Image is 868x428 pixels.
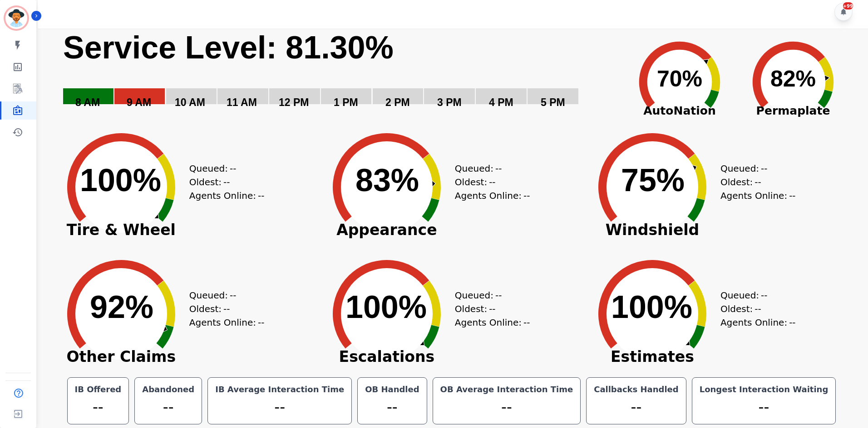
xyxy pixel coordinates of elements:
span: -- [755,175,761,189]
text: Service Level: 81.30% [63,30,394,65]
div: -- [698,396,830,418]
text: 70% [657,66,702,91]
span: -- [755,302,761,316]
span: Tire & Wheel [53,226,189,235]
text: 1 PM [334,96,358,108]
text: 100% [611,289,692,325]
div: Abandoned [140,383,196,396]
div: -- [363,396,421,418]
text: 92% [90,289,153,325]
span: Escalations [319,352,455,361]
span: -- [789,189,795,202]
span: AutoNation [623,102,736,120]
span: -- [258,189,264,202]
span: -- [223,175,230,189]
span: -- [523,316,530,329]
div: Callbacks Handled [592,383,681,396]
div: Oldest: [720,302,789,316]
span: -- [489,175,495,189]
div: -- [140,396,196,418]
div: OB Handled [363,383,421,396]
span: Appearance [319,226,455,235]
text: 9 AM [127,96,151,108]
span: Permaplate [736,102,850,120]
text: 75% [621,163,685,198]
span: -- [223,302,230,316]
span: -- [489,302,495,316]
div: Agents Online: [455,316,532,329]
span: Estimates [584,352,720,361]
div: Longest Interaction Waiting [698,383,830,396]
text: 5 PM [541,96,565,108]
span: Windshield [584,226,720,235]
span: -- [761,289,767,302]
div: IB Average Interaction Time [213,383,346,396]
text: 12 PM [279,96,309,108]
div: Agents Online: [720,189,798,202]
div: Queued: [455,162,523,175]
div: Queued: [189,162,257,175]
text: 3 PM [437,96,462,108]
text: 11 AM [227,96,257,108]
div: Oldest: [189,175,257,189]
div: Oldest: [455,302,523,316]
div: Agents Online: [189,316,266,329]
div: Queued: [720,289,789,302]
div: +99 [843,2,853,10]
img: Bordered avatar [5,7,27,29]
div: Agents Online: [720,316,798,329]
div: Queued: [455,289,523,302]
div: Agents Online: [455,189,532,202]
span: -- [523,189,530,202]
text: 100% [80,163,161,198]
svg: Service Level: 0% [62,29,621,121]
div: Agents Online: [189,189,266,202]
div: OB Average Interaction Time [439,383,575,396]
text: 83% [355,163,419,198]
div: -- [73,396,123,418]
div: Queued: [720,162,789,175]
span: -- [230,162,236,175]
text: 4 PM [489,96,513,108]
span: -- [258,316,264,329]
div: Oldest: [720,175,789,189]
div: Oldest: [455,175,523,189]
text: 100% [345,289,427,325]
span: -- [789,316,795,329]
div: Oldest: [189,302,257,316]
text: 2 PM [385,96,410,108]
div: -- [213,396,346,418]
span: -- [761,162,767,175]
text: 10 AM [175,96,205,108]
span: -- [495,289,502,302]
text: 8 AM [75,96,100,108]
span: -- [495,162,502,175]
div: -- [439,396,575,418]
div: Queued: [189,289,257,302]
span: -- [230,289,236,302]
div: IB Offered [73,383,123,396]
span: Other Claims [53,352,189,361]
text: 82% [770,66,816,91]
div: -- [592,396,681,418]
